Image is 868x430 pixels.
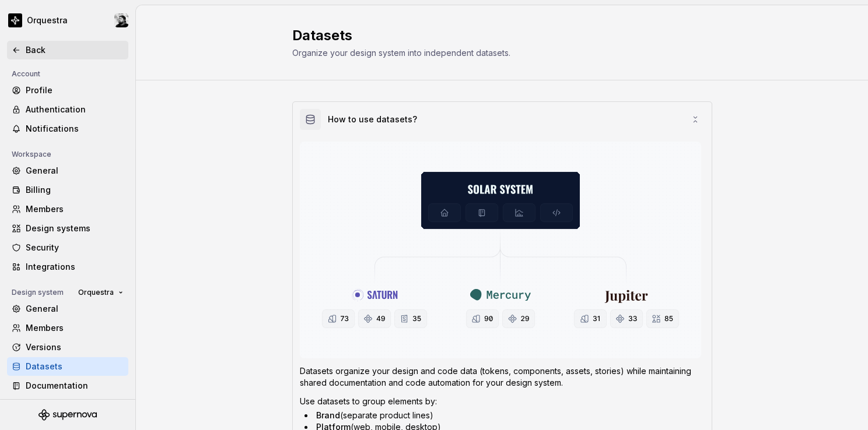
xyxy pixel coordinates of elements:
span: Brand [316,410,340,420]
a: Notifications [7,119,128,138]
a: Documentation [7,376,128,395]
button: OrquestraLucas Angelo Marim [2,8,133,33]
div: General [26,165,124,177]
a: Security [7,238,128,257]
a: Authentication [7,100,128,119]
div: Members [26,322,124,334]
div: Back [26,44,124,56]
a: Integrations [7,258,128,276]
div: Integrations [26,261,124,273]
div: Members [26,203,124,215]
a: Back [7,41,128,59]
a: Design systems [7,219,128,238]
div: Documentation [26,380,124,392]
div: Account [7,67,45,81]
div: Design systems [26,223,124,234]
p: Use datasets to group elements by: [300,396,705,407]
div: Authentication [26,104,124,115]
a: Billing [7,181,128,199]
div: Notifications [26,123,124,135]
div: General [26,303,124,315]
div: Versions [26,341,124,353]
img: Lucas Angelo Marim [114,13,128,27]
div: Billing [26,184,124,196]
a: Members [7,319,128,337]
div: Workspace [7,147,56,161]
p: Datasets organize your design and code data (tokens, components, assets, stories) while maintaini... [300,365,705,389]
div: How to use datasets? [328,114,417,125]
img: 2d16a307-6340-4442-b48d-ad77c5bc40e7.png [8,13,22,27]
a: Profile [7,81,128,100]
div: Orquestra [27,15,68,26]
a: Members [7,200,128,218]
li: (separate product lines) [304,410,705,421]
span: Organize your design system into independent datasets. [292,48,510,58]
a: Versions [7,338,128,357]
svg: Supernova Logo [38,409,97,421]
a: General [7,299,128,318]
h2: Datasets [292,26,698,45]
div: Profile [26,84,124,96]
a: General [7,161,128,180]
div: Security [26,242,124,253]
a: Datasets [7,357,128,376]
span: Orquestra [78,288,114,297]
div: Design system [7,286,68,299]
div: Datasets [26,361,124,372]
